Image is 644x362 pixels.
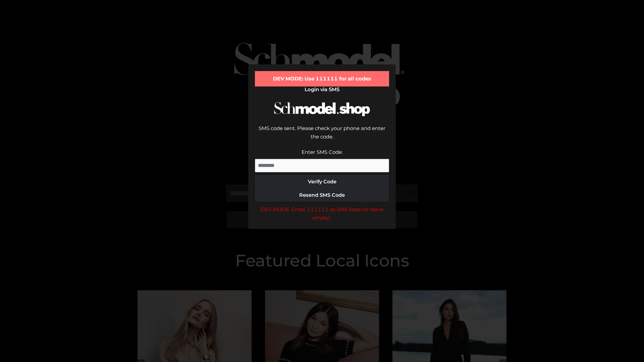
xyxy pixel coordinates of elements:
[255,71,389,86] div: DEV MODE: Use 111111 for all codes
[272,96,372,122] img: Schmodel Logo
[255,124,389,148] div: SMS code sent. Please check your phone and enter the code.
[255,86,389,93] h2: Login via SMS
[255,175,389,188] button: Verify Code
[255,188,389,202] button: Resend SMS Code
[255,205,389,222] div: DEV MODE: Enter 111111 as SMS code (or leave empty).
[302,149,343,155] label: Enter SMS Code:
